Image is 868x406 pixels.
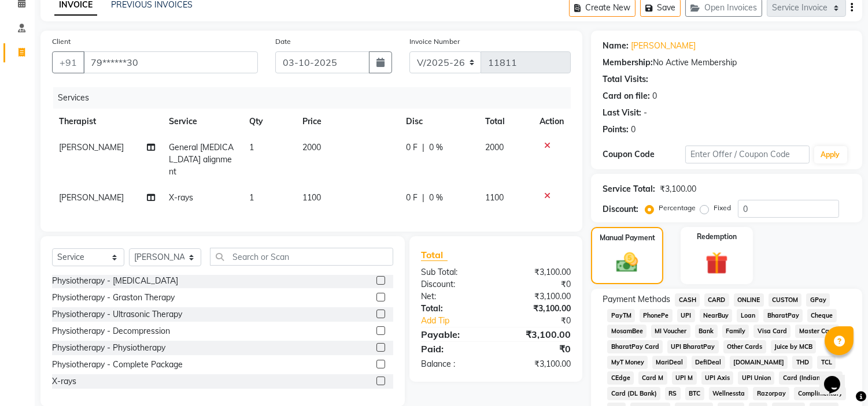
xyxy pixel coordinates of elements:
span: Card (DL Bank) [607,387,660,400]
div: Physiotherapy - Graston Therapy [52,292,175,304]
span: Family [722,325,749,338]
span: BTC [685,387,704,400]
span: MariDeal [652,356,687,369]
span: Visa Card [754,325,791,338]
span: CARD [704,293,729,307]
div: X-rays [52,375,76,388]
div: Balance : [412,358,496,370]
div: Payable: [412,327,496,341]
span: 0 % [429,141,443,154]
span: 1100 [486,192,504,203]
th: Therapist [52,109,162,135]
label: Manual Payment [600,233,655,243]
span: Razorpay [753,387,789,400]
div: Physiotherapy - Decompression [52,325,170,337]
span: Cheque [807,309,837,322]
span: BharatPay [763,309,803,322]
span: 2000 [302,142,321,152]
span: CUSTOM [769,293,802,307]
div: ₹3,100.00 [496,266,580,278]
span: 0 F [406,192,418,204]
span: MosamBee [607,325,647,338]
div: ₹0 [496,278,580,290]
span: 1 [249,192,254,203]
span: [PERSON_NAME] [59,192,124,203]
span: Card M [638,371,667,385]
span: Payment Methods [603,293,670,306]
span: X-rays [169,192,194,203]
label: Date [275,36,291,47]
button: +91 [52,51,84,73]
div: Net: [412,290,496,303]
div: Discount: [412,278,496,290]
span: Loan [737,309,759,322]
span: UPI M [672,371,697,385]
div: Physiotherapy - [MEDICAL_DATA] [52,275,178,287]
span: PayTM [607,309,635,322]
div: 0 [652,90,657,102]
div: No Active Membership [603,57,851,69]
img: _cash.svg [610,250,644,275]
div: Membership: [603,57,653,69]
div: ₹0 [510,315,580,327]
div: - [644,107,647,119]
span: DefiDeal [692,356,725,369]
span: UPI Union [738,371,774,385]
span: MyT Money [607,356,648,369]
label: Redemption [697,232,737,242]
div: Physiotherapy - Ultrasonic Therapy [52,308,182,321]
span: Wellnessta [709,387,749,400]
div: Card on file: [603,90,650,102]
span: 0 % [429,192,443,204]
div: Discount: [603,203,638,215]
div: Services [53,87,579,109]
div: ₹3,100.00 [496,290,580,303]
th: Action [533,109,571,135]
span: 0 F [406,141,418,154]
div: ₹3,100.00 [496,358,580,370]
span: Bank [695,325,718,338]
span: | [422,141,424,154]
span: RS [665,387,681,400]
th: Qty [242,109,296,135]
div: Physiotherapy - Physiotherapy [52,342,165,354]
span: 2000 [486,142,504,152]
label: Fixed [714,203,731,213]
label: Client [52,36,71,47]
button: Apply [814,146,847,163]
span: UPI Axis [701,371,734,385]
label: Invoice Number [409,36,460,47]
div: Total: [412,303,496,315]
span: MI Voucher [651,325,690,338]
div: Sub Total: [412,266,496,278]
span: THD [792,356,812,369]
th: Price [296,109,399,135]
span: BharatPay Card [607,340,663,353]
span: Complimentary [794,387,846,400]
th: Service [162,109,243,135]
span: GPay [806,293,830,307]
span: [DOMAIN_NAME] [730,356,788,369]
th: Total [479,109,533,135]
input: Enter Offer / Coupon Code [685,146,809,163]
span: General [MEDICAL_DATA] alignment [169,142,234,177]
span: 1100 [302,192,321,203]
div: Last Visit: [603,107,641,119]
div: ₹3,100.00 [496,327,580,341]
span: Juice by MCB [771,340,817,353]
div: Points: [603,124,629,136]
label: Percentage [659,203,696,213]
div: Service Total: [603,183,655,195]
div: Name: [603,40,629,52]
div: Total Visits: [603,73,648,85]
div: 0 [631,124,636,136]
a: Add Tip [412,315,510,327]
input: Search or Scan [210,248,393,266]
span: CASH [675,293,700,307]
span: 1 [249,142,254,152]
iframe: chat widget [819,360,856,394]
div: Coupon Code [603,148,685,161]
div: ₹3,100.00 [496,303,580,315]
span: Master Card [795,325,839,338]
img: _gift.svg [699,249,735,277]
